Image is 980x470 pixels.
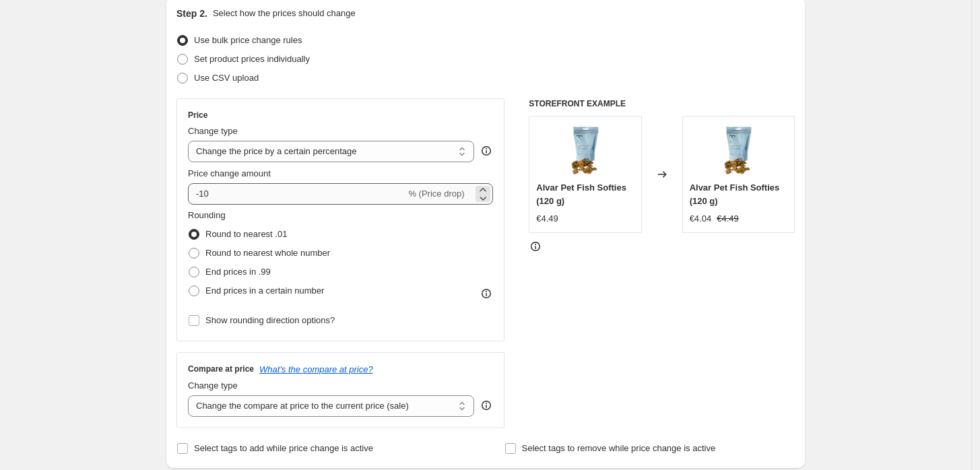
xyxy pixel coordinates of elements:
span: Change type [188,380,238,391]
button: What's the compare at price? [259,364,373,374]
h2: Step 2. [176,7,207,20]
strike: €4.49 [717,212,739,226]
span: Set product prices individually [194,54,310,64]
span: Round to nearest .01 [205,229,287,239]
h6: STOREFRONT EXAMPLE [529,98,795,109]
h3: Price [188,110,207,121]
span: Change type [188,126,238,136]
div: €4.49 [536,212,558,226]
span: End prices in a certain number [205,286,324,296]
div: help [480,399,493,412]
input: -15 [188,183,405,205]
p: Select how the prices should change [213,7,356,20]
span: Select tags to remove while price change is active [522,443,716,453]
span: Use CSV upload [194,73,259,83]
span: Alvar Pet Fish Softies (120 g) [690,182,780,206]
div: €4.04 [690,212,712,226]
span: End prices in .99 [205,267,271,277]
span: Alvar Pet Fish Softies (120 g) [536,182,626,206]
div: help [480,144,493,158]
span: % (Price drop) [408,189,464,199]
span: Use bulk price change rules [194,35,302,45]
span: Show rounding direction options? [205,315,335,325]
span: Select tags to add while price change is active [194,443,373,453]
img: chicken_softies_square-1_80x.png [711,123,765,177]
img: chicken_softies_square-1_80x.png [558,123,612,177]
span: Rounding [188,210,226,220]
span: Round to nearest whole number [205,248,330,258]
h3: Compare at price [188,364,254,374]
span: Price change amount [188,168,271,178]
